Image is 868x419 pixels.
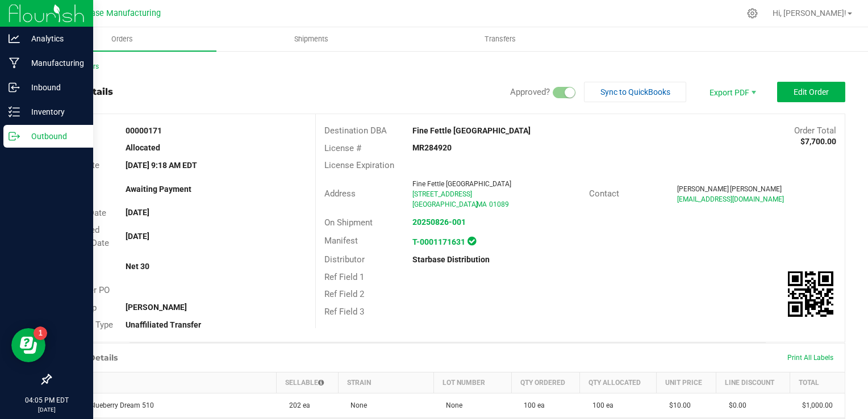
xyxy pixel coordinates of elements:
span: Manifest [324,236,358,246]
span: License # [324,143,361,153]
span: Orders [96,34,148,44]
span: Starbase Manufacturing [71,9,161,18]
span: Ref Field 3 [324,307,364,317]
p: Analytics [20,32,88,45]
span: Fine Fettle [GEOGRAPHIC_DATA] [412,180,511,188]
span: Shipments [279,34,344,44]
span: Country Blueberry Dream 510 [58,401,154,409]
span: Distributor [324,254,365,265]
span: Ref Field 1 [324,272,364,282]
strong: Starbase Distribution [412,255,490,264]
inline-svg: Analytics [9,33,20,44]
th: Lot Number [433,372,511,393]
span: $1,000.00 [796,401,833,409]
strong: [PERSON_NAME] [126,303,187,312]
p: [DATE] [5,405,88,414]
th: Total [790,372,845,393]
a: Orders [27,27,216,51]
a: Transfers [406,27,595,51]
span: [GEOGRAPHIC_DATA] [412,200,478,208]
span: 100 ea [587,401,614,409]
p: Inventory [20,105,88,119]
p: Inbound [20,81,88,94]
strong: Allocated [126,143,160,152]
span: On Shipment [324,217,373,228]
p: Manufacturing [20,56,88,70]
span: Sync to QuickBooks [600,87,670,97]
span: $0.00 [723,401,746,409]
span: Ref Field 2 [324,289,364,299]
span: None [345,401,367,409]
span: 01089 [489,200,509,208]
strong: $7,700.00 [800,137,836,146]
span: Approved? [510,87,550,97]
inline-svg: Inventory [9,106,20,118]
span: Edit Order [794,87,829,97]
iframe: Resource center [11,328,45,362]
strong: 00000171 [126,126,162,135]
span: Hi, [PERSON_NAME]! [773,9,846,18]
span: In Sync [468,235,476,247]
span: Print All Labels [787,354,833,362]
th: Sellable [277,372,339,393]
span: Address [324,188,356,199]
strong: Net 30 [126,262,149,271]
span: None [440,401,462,409]
strong: MR284920 [412,143,452,152]
span: Order Total [794,125,836,136]
strong: Awaiting Payment [126,185,191,194]
inline-svg: Manufacturing [9,57,20,69]
th: Unit Price [657,372,716,393]
th: Qty Ordered [511,372,580,393]
li: Export PDF [698,82,766,102]
span: MA [477,200,487,208]
p: 04:05 PM EDT [5,395,88,405]
strong: Unaffiliated Transfer [126,320,201,329]
th: Qty Allocated [580,372,657,393]
span: , [475,200,477,208]
span: Destination DBA [324,125,387,136]
strong: [DATE] [126,208,149,217]
span: $10.00 [663,401,691,409]
span: Transfers [469,34,531,44]
th: Line Discount [716,372,790,393]
a: Shipments [216,27,406,51]
strong: [DATE] [126,232,149,241]
p: Outbound [20,129,88,143]
span: License Expiration [324,160,394,170]
th: Strain [338,372,433,393]
inline-svg: Outbound [9,131,20,142]
span: 100 ea [518,401,545,409]
span: [STREET_ADDRESS] [412,190,472,198]
span: [EMAIL_ADDRESS][DOMAIN_NAME] [677,195,784,203]
button: Edit Order [777,82,845,102]
a: 20250826-001 [412,217,466,227]
div: Manage settings [745,8,759,19]
span: 202 ea [283,401,310,409]
button: Sync to QuickBooks [584,82,686,102]
th: Item [51,372,277,393]
iframe: Resource center unread badge [34,326,47,340]
qrcode: 00000171 [788,271,833,317]
inline-svg: Inbound [9,82,20,93]
a: T-0001171631 [412,237,465,246]
span: Contact [589,188,619,199]
img: Scan me! [788,271,833,317]
strong: [DATE] 9:18 AM EDT [126,161,197,170]
span: [PERSON_NAME] [677,185,729,193]
strong: Fine Fettle [GEOGRAPHIC_DATA] [412,126,531,135]
span: [PERSON_NAME] [730,185,782,193]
